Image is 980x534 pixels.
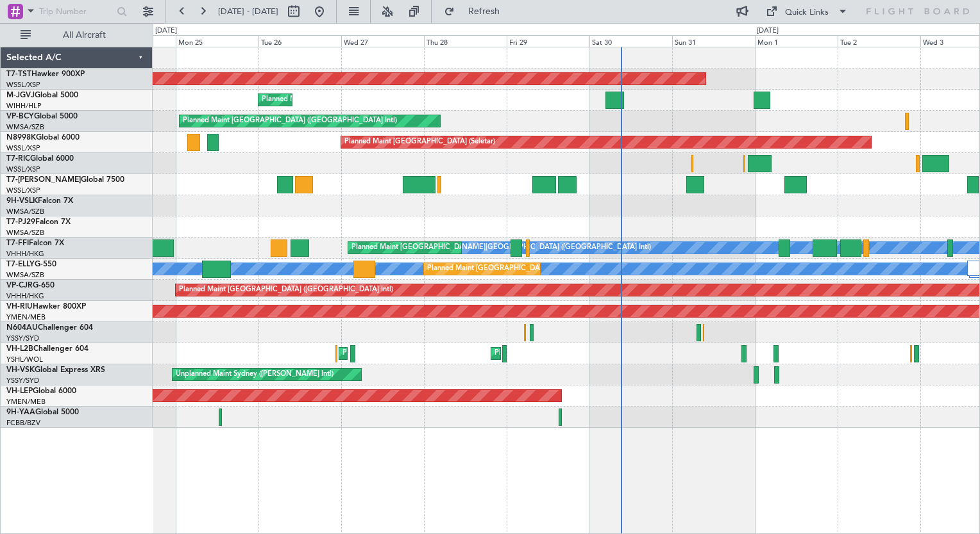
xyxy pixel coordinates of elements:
span: VH-LEP [6,387,33,395]
span: Refresh [457,7,511,16]
span: T7-RIC [6,155,30,163]
a: 9H-YAAGlobal 5000 [6,409,79,416]
span: All Aircraft [33,31,135,40]
div: [DATE] [155,26,177,36]
a: T7-ELLYG-550 [6,261,56,268]
span: N604AU [6,324,38,332]
div: Mon 1 [755,35,838,47]
div: Mon 25 [176,35,258,47]
span: T7-FFI [6,239,29,247]
a: T7-TSTHawker 900XP [6,70,85,78]
a: T7-[PERSON_NAME]Global 7500 [6,176,124,184]
span: VP-CJR [6,282,33,289]
span: VP-BCY [6,113,34,120]
span: T7-ELLY [6,261,35,268]
a: WSSL/XSP [6,165,40,174]
a: YSSY/SYD [6,376,39,385]
div: [DATE] [757,26,779,36]
div: Tue 2 [838,35,920,47]
a: VH-RIUHawker 800XP [6,303,86,311]
span: VH-RIU [6,303,33,311]
div: Planned Maint [GEOGRAPHIC_DATA] (Sultan [PERSON_NAME] [PERSON_NAME] - Subang) [427,259,726,279]
a: WSSL/XSP [6,186,40,195]
div: Planned Maint [GEOGRAPHIC_DATA] ([GEOGRAPHIC_DATA] Intl) [179,280,393,300]
a: VH-LEPGlobal 6000 [6,387,76,395]
div: Sun 31 [672,35,755,47]
a: WMSA/SZB [6,270,44,280]
span: VH-L2B [6,345,33,353]
div: Planned Maint [GEOGRAPHIC_DATA] ([GEOGRAPHIC_DATA] Intl) [351,238,566,257]
div: Thu 28 [424,35,507,47]
a: T7-RICGlobal 6000 [6,155,74,163]
div: Quick Links [785,6,829,19]
a: VH-VSKGlobal Express XRS [6,366,105,374]
div: [PERSON_NAME][GEOGRAPHIC_DATA] ([GEOGRAPHIC_DATA] Intl) [427,238,651,257]
a: VHHH/HKG [6,291,44,301]
a: YSHL/WOL [6,355,43,364]
div: Wed 27 [341,35,424,47]
span: 9H-YAA [6,409,35,416]
span: T7-[PERSON_NAME] [6,176,81,184]
a: VH-L2BChallenger 604 [6,345,89,353]
a: WSSL/XSP [6,143,40,153]
span: N8998K [6,134,36,142]
a: N8998KGlobal 6000 [6,134,80,142]
button: Quick Links [759,1,854,22]
span: T7-PJ29 [6,218,35,226]
a: WMSA/SZB [6,228,44,238]
a: VP-CJRG-650 [6,282,55,289]
span: T7-TST [6,70,31,78]
span: 9H-VSLK [6,197,38,205]
span: [DATE] - [DATE] [218,6,278,17]
button: Refresh [438,1,515,22]
span: VH-VSK [6,366,35,374]
div: Tue 26 [258,35,341,47]
div: Fri 29 [507,35,589,47]
a: WMSA/SZB [6,122,44,132]
a: VHHH/HKG [6,249,44,259]
div: Planned Maint [GEOGRAPHIC_DATA] (Seletar) [344,133,495,152]
a: T7-PJ29Falcon 7X [6,218,71,226]
a: 9H-VSLKFalcon 7X [6,197,73,205]
a: WSSL/XSP [6,80,40,90]
a: M-JGVJGlobal 5000 [6,92,78,99]
button: All Aircraft [14,25,139,45]
div: Planned Maint Sydney ([PERSON_NAME] Intl) [342,344,491,363]
a: WIHH/HLP [6,101,42,111]
a: YSSY/SYD [6,334,39,343]
a: T7-FFIFalcon 7X [6,239,64,247]
div: Sat 30 [589,35,672,47]
div: Planned Maint [GEOGRAPHIC_DATA] (Halim Intl) [262,90,421,109]
a: FCBB/BZV [6,418,40,428]
a: YMEN/MEB [6,312,46,322]
div: Planned Maint [GEOGRAPHIC_DATA] ([GEOGRAPHIC_DATA]) [494,344,697,363]
div: Unplanned Maint Sydney ([PERSON_NAME] Intl) [176,365,334,384]
a: YMEN/MEB [6,397,46,407]
a: VP-BCYGlobal 5000 [6,113,78,120]
a: N604AUChallenger 604 [6,324,93,332]
a: WMSA/SZB [6,207,44,216]
span: M-JGVJ [6,92,35,99]
div: Planned Maint [GEOGRAPHIC_DATA] ([GEOGRAPHIC_DATA] Intl) [183,111,397,131]
input: Trip Number [39,2,113,21]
